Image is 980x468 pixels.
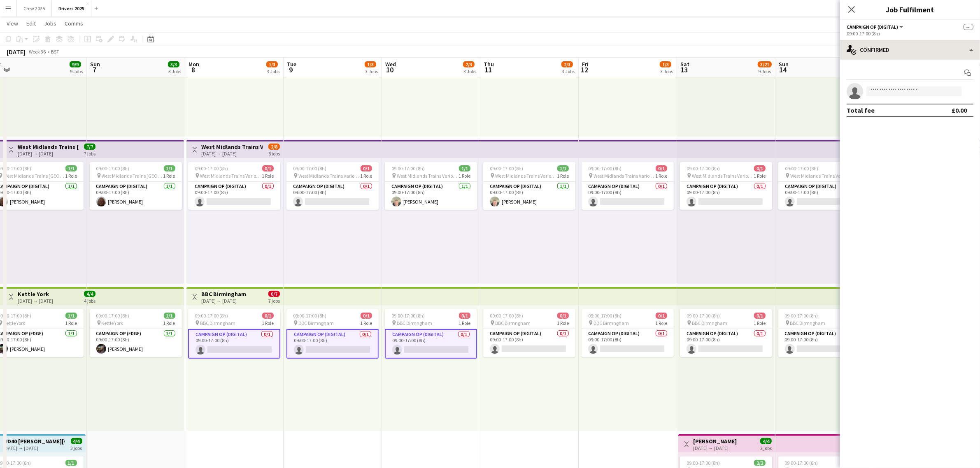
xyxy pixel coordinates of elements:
[459,320,470,326] span: 1 Role
[201,290,246,298] h3: BBC Birmingham
[188,309,280,359] div: 09:00-17:00 (8h)0/1 BBC Birmngham1 RoleCampaign Op (Digital)0/109:00-17:00 (8h)
[483,162,575,210] app-job-card: 09:00-17:00 (8h)1/1 West Midlands Trains Various Locations1 RoleCampaign Op (Digital)1/109:00-17:...
[18,151,79,157] div: [DATE] → [DATE]
[286,309,379,359] app-job-card: 09:00-17:00 (8h)0/1 BBC Birmngham1 RoleCampaign Op (Digital)0/109:00-17:00 (8h)
[268,291,280,297] span: 0/7
[557,313,569,319] span: 0/1
[785,460,818,466] span: 09:00-17:00 (8h)
[84,144,95,150] span: 7/7
[680,329,772,357] app-card-role: Campaign Op (Digital)0/109:00-17:00 (8h)
[44,20,56,27] span: Jobs
[679,65,689,74] span: 13
[680,309,772,357] app-job-card: 09:00-17:00 (8h)0/1 BBC Birmngham1 RoleCampaign Op (Digital)0/109:00-17:00 (8h)
[561,61,573,67] span: 2/3
[760,444,772,451] div: 2 jobs
[778,182,871,210] app-card-role: Campaign Op (Digital)0/109:00-17:00 (8h)
[41,18,60,29] a: Jobs
[3,173,65,179] span: West Midlands Trains [GEOGRAPHIC_DATA]
[680,60,689,68] span: Sat
[27,49,48,55] span: Week 36
[778,309,871,357] app-job-card: 09:00-17:00 (8h)0/1 BBC Birmngham1 RoleCampaign Op (Digital)0/109:00-17:00 (8h)
[384,65,396,74] span: 10
[687,460,720,466] span: 09:00-17:00 (8h)
[483,309,575,357] div: 09:00-17:00 (8h)0/1 BBC Birmngham1 RoleCampaign Op (Digital)0/109:00-17:00 (8h)
[89,65,100,74] span: 7
[660,61,671,67] span: 1/3
[84,291,95,297] span: 4/4
[201,143,263,151] h3: West Midlands Trains Various Locations
[490,165,523,171] span: 09:00-17:00 (8h)
[582,309,674,357] app-job-card: 09:00-17:00 (8h)0/1 BBC Birmngham1 RoleCampaign Op (Digital)0/109:00-17:00 (8h)
[187,65,199,74] span: 8
[90,309,182,357] app-job-card: 09:00-17:00 (8h)1/1 Kettle York1 RoleCampaign Op (Edge)1/109:00-17:00 (8h)[PERSON_NAME]
[754,460,766,466] span: 2/2
[188,182,280,210] app-card-role: Campaign Op (Digital)0/109:00-17:00 (8h)
[656,313,667,319] span: 0/1
[188,329,280,359] app-card-role: Campaign Op (Digital)0/109:00-17:00 (8h)
[200,173,262,179] span: West Midlands Trains Various Locations
[102,320,123,326] span: Kettle York
[65,320,77,326] span: 1 Role
[785,165,818,171] span: 09:00-17:00 (8h)
[482,65,494,74] span: 11
[693,445,737,451] div: [DATE] → [DATE]
[18,298,53,304] div: [DATE] → [DATE]
[262,313,274,319] span: 0/1
[490,313,523,319] span: 09:00-17:00 (8h)
[168,61,179,67] span: 3/3
[840,4,980,15] h3: Job Fulfilment
[778,162,871,210] app-job-card: 09:00-17:00 (8h)0/1 West Midlands Trains Various Locations1 RoleCampaign Op (Digital)0/109:00-17:...
[96,165,130,171] span: 09:00-17:00 (8h)
[293,165,326,171] span: 09:00-17:00 (8h)
[361,313,372,319] span: 0/1
[588,313,622,319] span: 09:00-17:00 (8h)
[463,68,476,74] div: 3 Jobs
[164,165,175,171] span: 1/1
[164,313,175,319] span: 1/1
[188,162,280,210] app-job-card: 09:00-17:00 (8h)0/1 West Midlands Trains Various Locations1 RoleCampaign Op (Digital)0/109:00-17:...
[17,0,52,16] button: Crew 2025
[163,320,175,326] span: 1 Role
[65,165,77,171] span: 1/1
[286,162,379,210] app-job-card: 09:00-17:00 (8h)0/1 West Midlands Trains Various Locations1 RoleCampaign Op (Digital)0/109:00-17:...
[760,438,772,444] span: 4/4
[262,320,274,326] span: 1 Role
[655,320,667,326] span: 1 Role
[65,313,77,319] span: 1/1
[459,165,470,171] span: 1/1
[286,329,379,359] app-card-role: Campaign Op (Digital)0/109:00-17:00 (8h)
[680,162,772,210] app-job-card: 09:00-17:00 (8h)0/1 West Midlands Trains Various Locations1 RoleCampaign Op (Digital)0/109:00-17:...
[84,297,95,304] div: 4 jobs
[51,49,59,55] div: BST
[758,68,771,74] div: 9 Jobs
[385,60,396,68] span: Wed
[397,320,432,326] span: BBC Birmngham
[397,173,459,179] span: West Midlands Trains Various Locations
[582,162,674,210] div: 09:00-17:00 (8h)0/1 West Midlands Trains Various Locations1 RoleCampaign Op (Digital)0/109:00-17:...
[581,65,589,74] span: 12
[195,165,228,171] span: 09:00-17:00 (8h)
[267,68,279,74] div: 3 Jobs
[287,60,296,68] span: Tue
[71,438,82,444] span: 4/4
[65,460,77,466] span: 1/1
[459,173,470,179] span: 1 Role
[484,60,494,68] span: Thu
[693,438,737,445] h3: [PERSON_NAME]
[90,162,182,210] div: 09:00-17:00 (8h)1/1 West Midlands Trains [GEOGRAPHIC_DATA]1 RoleCampaign Op (Digital)1/109:00-17:...
[293,313,326,319] span: 09:00-17:00 (8h)
[588,165,622,171] span: 09:00-17:00 (8h)
[3,18,21,29] a: View
[385,309,477,359] app-job-card: 09:00-17:00 (8h)0/1 BBC Birmngham1 RoleCampaign Op (Digital)0/109:00-17:00 (8h)
[777,65,789,74] span: 14
[582,60,589,68] span: Fri
[65,20,83,27] span: Comms
[71,444,82,451] div: 3 jobs
[692,173,754,179] span: West Midlands Trains Various Locations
